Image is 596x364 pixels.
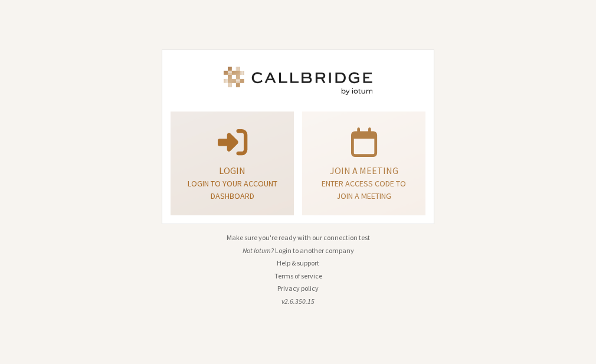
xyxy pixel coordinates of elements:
[162,296,434,307] li: v2.6.350.15
[227,233,370,242] a: Make sure you're ready with our connection test
[274,271,322,280] a: Terms of service
[185,178,279,202] p: Login to your account dashboard
[317,178,411,202] p: Enter access code to join a meeting
[171,112,294,216] button: LoginLogin to your account dashboard
[317,163,411,178] p: Join a meeting
[302,112,425,216] a: Join a meetingEnter access code to join a meeting
[277,258,319,267] a: Help & support
[162,245,434,256] li: Not Iotum?
[277,284,319,293] a: Privacy policy
[221,67,375,95] img: Iotum
[275,245,354,256] button: Login to another company
[185,163,279,178] p: Login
